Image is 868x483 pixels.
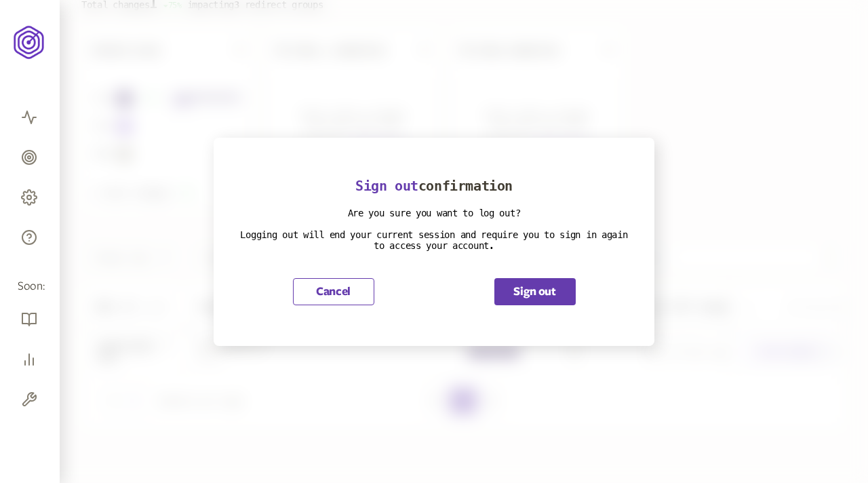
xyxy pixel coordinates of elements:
h3: confirmation [235,178,633,194]
span: Soon: [18,279,42,294]
button: Sign out [494,278,576,305]
span: Sign out [355,178,418,194]
button: Cancel [293,278,374,305]
p: Are you sure you want to log out? Logging out will end your current session and require you to si... [235,208,633,251]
